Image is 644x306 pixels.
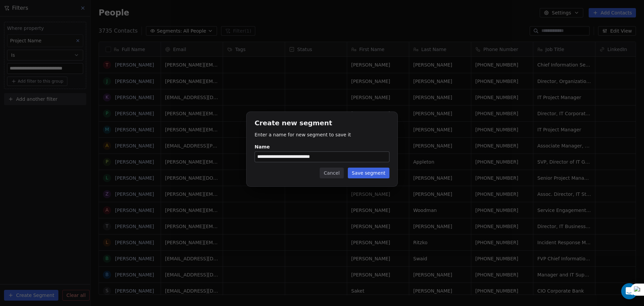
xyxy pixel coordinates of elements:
[255,152,389,162] input: Name
[320,168,343,178] button: Cancel
[255,143,389,150] div: Name
[255,131,389,138] p: Enter a name for new segment to save it
[348,168,389,178] button: Save segment
[255,120,389,127] h1: Create new segment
